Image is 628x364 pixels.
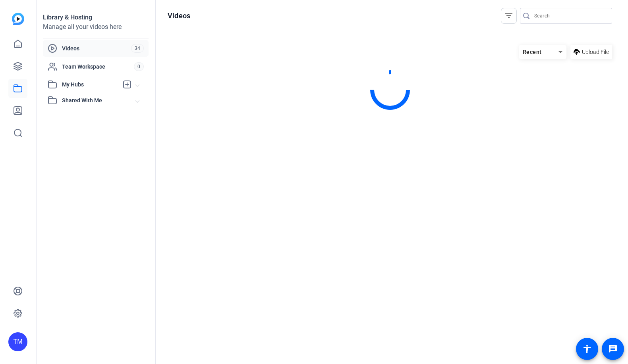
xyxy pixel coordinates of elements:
span: Recent [523,49,542,55]
span: Upload File [582,48,609,56]
span: 34 [131,44,144,53]
span: 0 [134,62,144,71]
button: Upload File [570,45,612,59]
span: My Hubs [62,80,118,89]
span: Team Workspace [62,63,134,71]
span: Shared With Me [62,96,136,105]
mat-icon: accessibility [582,344,592,354]
h1: Videos [168,11,190,21]
input: Search [534,11,606,21]
div: Manage all your videos here [43,22,149,32]
mat-expansion-panel-header: My Hubs [43,77,149,92]
span: Videos [62,44,131,52]
img: blue-gradient.svg [12,13,24,25]
div: Library & Hosting [43,13,149,22]
mat-icon: message [608,344,618,354]
div: TM [8,332,27,351]
mat-expansion-panel-header: Shared With Me [43,92,149,108]
mat-icon: filter_list [504,11,514,21]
